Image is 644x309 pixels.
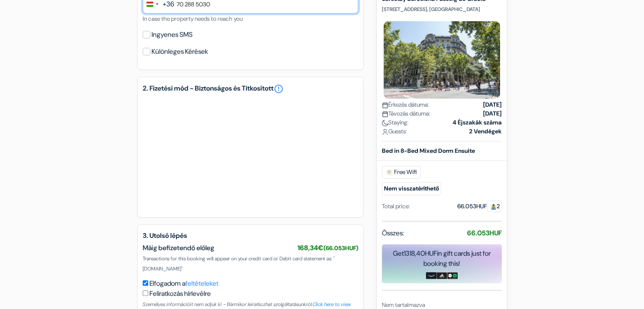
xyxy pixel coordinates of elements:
span: 168,34€ [298,243,358,252]
h5: 2. Fizetési mód - Biztonságos és Titkosított [143,84,358,94]
span: Összes: [382,228,404,238]
label: Elfogadom a [149,279,218,289]
img: calendar.svg [382,102,388,108]
span: Távozás dátuma: [382,109,430,118]
a: feltételeket [185,279,218,288]
div: Total price: [382,202,410,211]
small: (66.053HUF) [323,244,358,252]
span: Máig befizetendő előleg [143,243,214,252]
a: error_outline [274,84,284,94]
span: 2 [487,200,502,212]
img: uber-uber-eats-card.png [447,272,458,279]
strong: 66.053HUF [467,229,502,237]
label: Feliratkozás hírlevélre [149,289,211,299]
label: Különleges Kérések [152,46,208,58]
img: moon.svg [382,120,388,126]
small: In case the property needs to reach you [143,15,243,22]
span: Transactions for this booking will appear on your credit card or Debit card statement as: "[DOMAI... [143,255,334,272]
img: user_icon.svg [382,129,388,135]
img: adidas-card.png [437,272,447,279]
h5: 3. Utolsó lépés [143,232,358,240]
span: Staying: [382,118,409,127]
small: Nem visszatéríthető [382,182,441,195]
span: Free Wifi [382,166,420,179]
span: Érkezés dátuma: [382,100,429,109]
img: amazon-card-no-text.png [426,272,437,279]
strong: [DATE] [483,109,502,118]
strong: [DATE] [483,100,502,109]
iframe: Fizetés biztonságos beviteli kerete [151,106,350,202]
strong: 2 Vendégek [469,127,502,136]
div: Nem tartalmazva [382,300,502,309]
img: guest.svg [490,204,497,210]
span: Guests: [382,127,407,136]
img: calendar.svg [382,111,388,117]
label: Ingyenes SMS [152,29,193,41]
img: free_wifi.svg [386,169,392,176]
div: 66.053HUF [457,202,502,211]
strong: 4 Éjszakák száma [453,118,502,127]
span: 1318,40HUF [404,249,437,258]
p: [STREET_ADDRESS], [GEOGRAPHIC_DATA] [382,6,502,13]
b: Bed in 8-Bed Mixed Dorm Ensuite [382,147,475,154]
div: Get in gift cards just for booking this! [382,248,502,269]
